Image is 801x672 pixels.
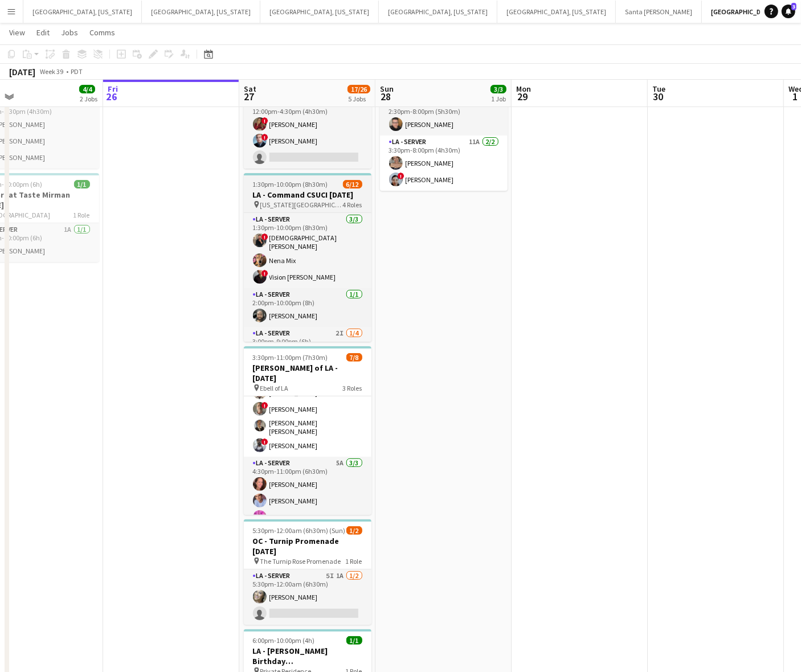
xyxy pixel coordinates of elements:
h3: OC - Turnip Promenade [DATE] [244,536,371,556]
span: 6:00pm-10:00pm (4h) [253,636,315,645]
div: 1 Job [491,95,506,103]
span: 27 [242,90,256,103]
app-card-role: LA - Server3/31:30pm-10:00pm (8h30m)![DEMOGRAPHIC_DATA][PERSON_NAME]Nena Mix!Vision [PERSON_NAME] [244,213,371,288]
a: Comms [85,25,120,40]
span: View [9,27,25,38]
span: 3/3 [491,85,506,93]
a: Jobs [56,25,83,40]
span: 3:30pm-11:00pm (7h30m) [253,353,328,362]
span: Sat [244,84,256,94]
button: [GEOGRAPHIC_DATA], [US_STATE] [379,1,497,23]
span: ! [261,134,268,141]
button: Santa [PERSON_NAME] [616,1,702,23]
span: 1 Role [73,211,90,219]
span: ! [261,439,268,445]
button: [GEOGRAPHIC_DATA], [US_STATE] [23,1,142,23]
app-job-card: 12:00pm-4:30pm (4h30m)2/3LA - Command Nordstrom Topanga [DATE] Nordstrom Topanga1 RoleLA - Server... [244,47,371,169]
span: 30 [651,90,665,103]
span: 1/1 [346,636,362,645]
div: 2 Jobs [80,95,97,103]
span: 4/4 [79,85,95,93]
div: [DATE] [9,66,35,77]
span: Edit [36,27,50,38]
app-job-card: 3:30pm-11:00pm (7h30m)7/8[PERSON_NAME] of LA - [DATE] Ebell of LA3 Roles LA - Server8A4/44:30pm-9... [244,346,371,515]
span: Tue [652,84,665,94]
app-job-card: 1:30pm-10:00pm (8h30m)6/12LA - Command CSUCI [DATE] [US_STATE][GEOGRAPHIC_DATA]4 RolesLA - Server... [244,173,371,342]
app-job-card: 5:30pm-12:00am (6h30m) (Sun)1/2OC - Turnip Promenade [DATE] The Turnip Rose Promenade1 RoleLA - S... [244,519,371,625]
span: 5:30pm-12:00am (6h30m) (Sun) [253,526,346,535]
span: 26 [106,90,118,103]
span: Comms [89,27,115,38]
span: Mon [516,84,531,94]
h3: [PERSON_NAME] of LA - [DATE] [244,363,371,383]
a: Edit [32,25,54,40]
app-card-role: LA - Server5I1A1/25:30pm-12:00am (6h30m)[PERSON_NAME] [244,569,371,625]
app-card-role: LA - Server2A2/312:00pm-4:30pm (4h30m)![PERSON_NAME]![PERSON_NAME] [244,97,371,169]
a: View [5,25,30,40]
h3: LA - Command CSUCI [DATE] [244,190,371,200]
span: ! [261,270,268,277]
a: 3 [782,5,795,18]
app-card-role: LA - Server8A4/44:30pm-9:30pm (5h)[PERSON_NAME]![PERSON_NAME][PERSON_NAME] [PERSON_NAME]![PERSON_... [244,365,371,457]
app-job-card: 2:30pm-8:00pm (5h30m)3/3OC - [GEOGRAPHIC_DATA] Private Residence [DATE] Private Residence2 RolesL... [380,47,508,191]
span: 17/26 [348,85,370,93]
button: [GEOGRAPHIC_DATA], [US_STATE] [260,1,379,23]
span: Jobs [61,27,78,38]
span: 29 [514,90,531,103]
span: 1 Role [346,557,362,566]
span: 28 [378,90,394,103]
span: 1/1 [74,180,90,189]
span: 3 Roles [343,384,362,392]
span: 4 Roles [343,200,362,209]
button: [GEOGRAPHIC_DATA], [US_STATE] [142,1,260,23]
div: PDT [71,67,83,76]
span: Sun [380,84,394,94]
span: 7/8 [346,353,362,362]
div: 5 Jobs [348,95,370,103]
span: Ebell of LA [260,384,289,392]
h3: LA - [PERSON_NAME] Birthday [DEMOGRAPHIC_DATA] [244,646,371,666]
app-card-role: LA - Server2I1/43:00pm-9:00pm (6h) [244,327,371,419]
span: 1:30pm-10:00pm (8h30m) [253,180,328,189]
span: ! [398,173,404,179]
span: The Turnip Rose Promenade [260,557,341,566]
span: 6/12 [343,180,362,189]
app-card-role: LA - Server11A2/23:30pm-8:00pm (4h30m)[PERSON_NAME]![PERSON_NAME] [380,136,508,191]
span: ! [261,402,268,409]
span: Fri [108,84,118,94]
span: 1/2 [346,526,362,535]
button: [GEOGRAPHIC_DATA], [US_STATE] [497,1,616,23]
span: 3 [791,3,796,10]
app-card-role: LA - Server5A3/34:30pm-11:00pm (6h30m)[PERSON_NAME][PERSON_NAME][PERSON_NAME] [244,457,371,528]
span: ! [261,117,268,124]
app-card-role: LA - Bartender20A1/12:30pm-8:00pm (5h30m)[PERSON_NAME] [380,97,508,136]
app-card-role: LA - Server1/12:00pm-10:00pm (8h)[PERSON_NAME] [244,288,371,327]
span: [US_STATE][GEOGRAPHIC_DATA] [260,200,343,209]
span: ! [261,233,268,240]
span: Week 39 [38,67,66,76]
